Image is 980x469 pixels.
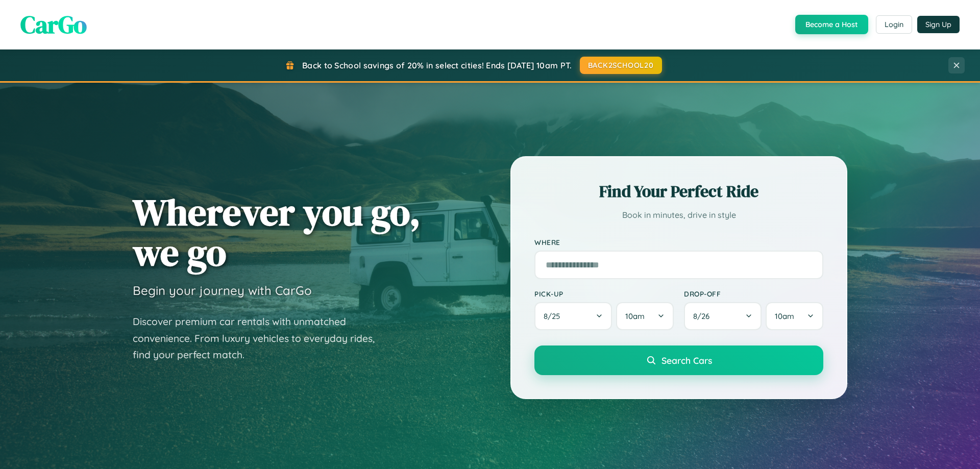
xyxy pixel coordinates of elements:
button: Sign Up [917,16,960,33]
button: Search Cars [534,345,823,375]
p: Discover premium car rentals with unmatched convenience. From luxury vehicles to everyday rides, ... [133,313,388,363]
span: Back to School savings of 20% in select cities! Ends [DATE] 10am PT. [302,60,572,70]
button: 10am [616,302,674,330]
span: CarGo [20,8,87,41]
button: BACK2SCHOOL20 [580,57,662,74]
span: 8 / 25 [544,311,565,321]
label: Where [534,238,823,246]
button: Become a Host [795,15,868,34]
span: Search Cars [661,355,712,366]
span: 10am [625,311,645,321]
h1: Wherever you go, we go [133,192,421,273]
span: 8 / 26 [693,311,715,321]
p: Book in minutes, drive in style [534,208,823,223]
button: Login [876,15,912,34]
button: 8/26 [684,302,762,330]
button: 10am [766,302,823,330]
h3: Begin your journey with CarGo [133,283,312,298]
label: Drop-off [684,289,823,298]
h2: Find Your Perfect Ride [534,180,823,203]
span: 10am [775,311,794,321]
label: Pick-up [534,289,674,298]
button: 8/25 [534,302,612,330]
